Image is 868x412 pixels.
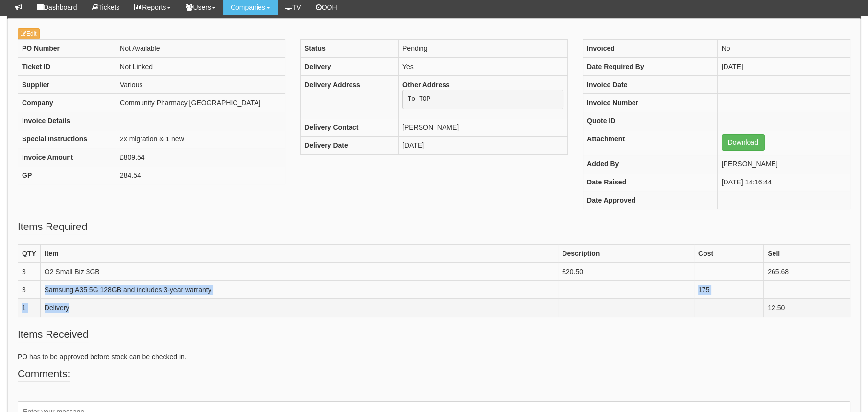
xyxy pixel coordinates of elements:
th: Date Required By [583,58,717,76]
p: PO has to be approved before stock can be checked in. [18,352,850,362]
th: Date Raised [583,173,717,191]
td: Community Pharmacy [GEOGRAPHIC_DATA] [116,94,285,112]
td: 12.50 [764,299,850,317]
th: Sell [764,245,850,263]
th: Status [300,40,398,58]
legend: Items Received [18,327,89,342]
legend: Comments: [18,366,70,382]
td: Delivery [40,299,558,317]
td: 2x migration & 1 new [116,130,285,148]
th: Added By [583,155,717,173]
td: Not Available [116,40,285,58]
td: Pending [398,40,567,58]
th: Delivery Address [300,76,398,118]
td: [DATE] 14:16:44 [717,173,850,191]
b: Other Address [402,81,450,89]
th: Delivery Date [300,136,398,154]
legend: Items Required [18,219,87,234]
th: Quote ID [583,112,717,130]
td: No [717,40,850,58]
td: 3 [18,281,41,299]
td: [PERSON_NAME] [398,118,567,136]
th: Item [40,245,558,263]
th: Invoice Number [583,94,717,112]
td: O2 Small Biz 3GB [40,263,558,281]
td: 3 [18,263,41,281]
td: £809.54 [116,148,285,166]
a: Edit [18,28,40,39]
th: Delivery [300,58,398,76]
th: Date Approved [583,191,717,209]
th: Invoice Details [18,112,116,130]
td: [DATE] [717,58,850,76]
td: Samsung A35 5G 128GB and includes 3-year warranty [40,281,558,299]
th: Special Instructions [18,130,116,148]
th: Company [18,94,116,112]
pre: To TOP [402,90,563,109]
td: Not Linked [116,58,285,76]
th: PO Number [18,40,116,58]
a: Download [722,134,765,151]
td: 265.68 [764,263,850,281]
th: Invoice Amount [18,148,116,166]
td: 1 [18,299,41,317]
th: Invoiced [583,40,717,58]
th: Ticket ID [18,58,116,76]
th: QTY [18,245,41,263]
th: Supplier [18,76,116,94]
th: Attachment [583,130,717,155]
td: [PERSON_NAME] [717,155,850,173]
td: [DATE] [398,136,567,154]
th: Delivery Contact [300,118,398,136]
th: GP [18,166,116,184]
th: Invoice Date [583,76,717,94]
th: Description [558,245,694,263]
td: 175 [694,281,764,299]
td: £20.50 [558,263,694,281]
td: 284.54 [116,166,285,184]
th: Cost [694,245,764,263]
td: Various [116,76,285,94]
td: Yes [398,58,567,76]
